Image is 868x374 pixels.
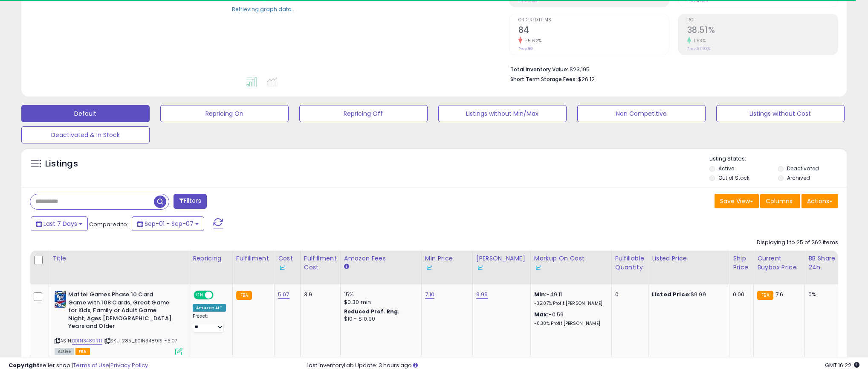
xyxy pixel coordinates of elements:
[476,290,488,299] a: 9.99
[757,291,773,300] small: FBA
[72,337,102,345] a: B01N3489RH
[43,219,77,228] span: Last 7 Days
[278,290,289,299] a: 5.07
[808,291,836,298] div: 0%
[534,291,605,307] div: -49.11
[522,38,542,44] small: -5.62%
[89,220,128,228] span: Compared to:
[718,174,749,181] label: Out of Stock
[534,290,547,298] b: Min:
[733,291,747,298] div: 0.00
[530,251,611,284] th: The percentage added to the cost of goods (COGS) that forms the calculator for Min & Max prices.
[652,254,726,263] div: Listed Price
[476,263,527,272] div: Some or all of the values in this column are provided from Inventory Lab.
[534,301,605,307] p: -35.07% Profit [PERSON_NAME]
[304,291,334,298] div: 3.9
[691,38,706,44] small: 1.53%
[438,105,567,122] button: Listings without Min/Max
[760,194,800,208] button: Columns
[718,165,734,172] label: Active
[652,290,691,298] b: Listed Price:
[687,25,838,37] h2: 38.51%
[518,25,669,37] h2: 84
[299,105,428,122] button: Repricing Off
[145,219,194,228] span: Sep-01 - Sep-07
[715,194,759,208] button: Save View
[476,263,485,272] img: InventoryLab Logo
[344,263,349,271] small: Amazon Fees.
[160,105,289,122] button: Repricing On
[344,254,418,263] div: Amazon Fees
[75,348,90,355] span: FBA
[110,361,148,369] a: Privacy Policy
[510,66,568,73] b: Total Inventory Value:
[278,263,286,272] img: InventoryLab Logo
[344,308,400,315] b: Reduced Prof. Rng.
[687,46,710,51] small: Prev: 37.93%
[825,361,859,369] span: 2025-09-15 16:22 GMT
[733,254,750,272] div: Ship Price
[425,263,434,272] img: InventoryLab Logo
[9,361,40,369] strong: Copyright
[534,263,543,272] img: InventoryLab Logo
[757,239,838,247] div: Displaying 1 to 25 of 262 items
[132,216,204,231] button: Sep-01 - Sep-07
[716,105,845,122] button: Listings without Cost
[9,362,148,370] div: seller snap | |
[476,254,527,272] div: [PERSON_NAME]
[615,291,642,298] div: 0
[193,304,226,312] div: Amazon AI *
[344,316,415,323] div: $10 - $10.90
[304,254,337,272] div: Fulfillment Cost
[212,292,226,299] span: OFF
[787,174,810,181] label: Archived
[808,254,839,272] div: BB Share 24h.
[193,313,226,333] div: Preset:
[615,254,645,272] div: Fulfillable Quantity
[577,105,706,122] button: Non Competitive
[104,337,177,344] span: | SKU: 285_B01N3489RH-5.07
[687,18,838,23] span: ROI
[344,298,415,306] div: $0.30 min
[31,216,88,231] button: Last 7 Days
[55,348,74,355] span: All listings currently available for purchase on Amazon
[21,126,150,143] button: Deactivated & In Stock
[52,254,185,263] div: Title
[307,362,859,370] div: Last InventoryLab Update: 3 hours ago.
[534,311,605,327] div: -0.59
[510,76,577,83] b: Short Term Storage Fees:
[425,290,435,299] a: 7.10
[45,158,78,170] h5: Listings
[278,263,297,272] div: Some or all of the values in this column are provided from Inventory Lab.
[709,155,847,163] p: Listing States:
[518,18,669,23] span: Ordered Items
[236,254,271,263] div: Fulfillment
[425,254,469,272] div: Min Price
[236,291,252,300] small: FBA
[534,321,605,327] p: -0.30% Profit [PERSON_NAME]
[55,291,66,308] img: 51dce+2FynL._SL40_.jpg
[73,361,109,369] a: Terms of Use
[68,291,172,333] b: Mattel Games Phase 10 Card Game with 108 Cards, Great Game for Kids, Family or Adult Game Night, ...
[193,254,229,263] div: Repricing
[766,197,793,205] span: Columns
[232,5,294,13] div: Retrieving graph data..
[518,46,533,51] small: Prev: 89
[510,64,832,74] li: $23,195
[278,254,297,272] div: Cost
[534,310,549,318] b: Max:
[425,263,469,272] div: Some or all of the values in this column are provided from Inventory Lab.
[194,292,205,299] span: ON
[801,194,838,208] button: Actions
[757,254,801,272] div: Current Buybox Price
[174,194,207,209] button: Filters
[534,263,608,272] div: Some or all of the values in this column are provided from Inventory Lab.
[787,165,819,172] label: Deactivated
[21,105,150,122] button: Default
[344,291,415,298] div: 15%
[775,290,783,298] span: 7.6
[578,75,595,83] span: $26.12
[652,291,723,298] div: $9.99
[534,254,608,272] div: Markup on Cost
